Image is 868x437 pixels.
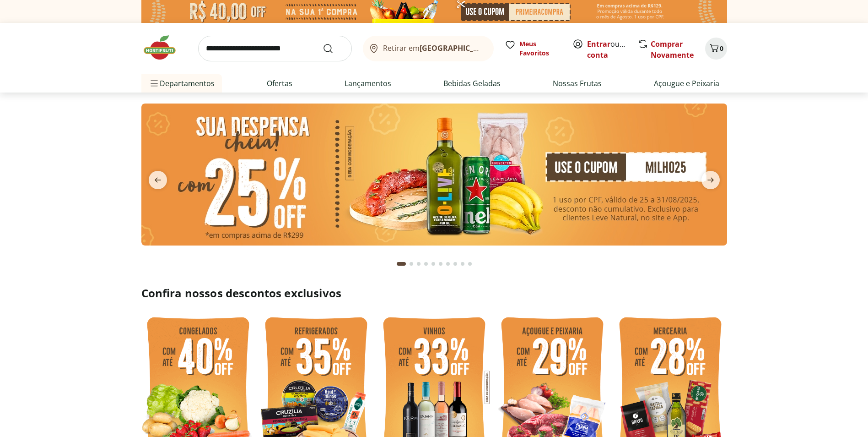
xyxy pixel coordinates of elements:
[141,104,727,246] img: cupom
[345,78,391,89] a: Lançamentos
[363,36,494,61] button: Retirar em[GEOGRAPHIC_DATA]/[GEOGRAPHIC_DATA]
[553,78,602,89] a: Nossas Frutas
[444,253,452,275] button: Go to page 7 from fs-carousel
[452,253,459,275] button: Go to page 8 from fs-carousel
[705,38,727,60] button: Carrinho
[408,253,415,275] button: Go to page 2 from fs-carousel
[654,78,719,89] a: Açougue e Peixaria
[443,78,501,89] a: Bebidas Geladas
[694,171,727,189] button: next
[323,43,345,54] button: Submit Search
[430,253,437,275] button: Go to page 5 from fs-carousel
[587,39,610,49] a: Entrar
[395,253,408,275] button: Current page from fs-carousel
[141,171,174,189] button: previous
[149,72,215,94] span: Departamentos
[420,43,574,53] b: [GEOGRAPHIC_DATA]/[GEOGRAPHIC_DATA]
[587,39,637,60] a: Criar conta
[459,253,466,275] button: Go to page 9 from fs-carousel
[437,253,444,275] button: Go to page 6 from fs-carousel
[198,36,352,61] input: search
[141,34,187,61] img: Hortifruti
[267,78,292,89] a: Ofertas
[651,39,694,60] a: Comprar Novamente
[415,253,422,275] button: Go to page 3 from fs-carousel
[383,44,484,52] span: Retirar em
[587,38,628,60] span: ou
[519,39,561,58] span: Meus Favoritos
[505,39,561,58] a: Meus Favoritos
[422,253,430,275] button: Go to page 4 from fs-carousel
[466,253,474,275] button: Go to page 10 from fs-carousel
[149,72,160,94] button: Menu
[141,286,727,300] h2: Confira nossos descontos exclusivos
[720,44,723,53] span: 0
